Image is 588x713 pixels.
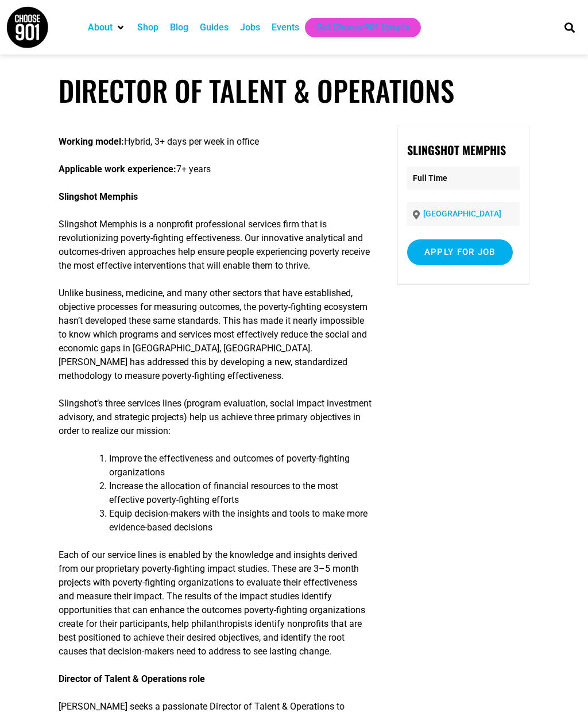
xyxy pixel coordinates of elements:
[407,141,506,158] strong: Slingshot Memphis
[170,21,188,34] a: Blog
[560,18,579,37] div: Search
[59,73,529,107] h1: Director of Talent & Operations
[316,21,409,34] a: Get Choose901 Emails
[59,164,176,175] strong: Applicable work experience:
[59,673,205,684] strong: Director of Talent & Operations role
[59,548,373,658] p: Each of our service lines is enabled by the knowledge and insights derived from our proprietary p...
[82,18,131,37] div: About
[423,209,501,218] a: [GEOGRAPHIC_DATA]
[82,18,549,37] nav: Main nav
[59,286,373,383] p: Unlike business, medicine, and many other sectors that have established, objective processes for ...
[88,21,113,34] a: About
[200,21,229,34] a: Guides
[109,452,373,479] li: Improve the effectiveness and outcomes of poverty-fighting organizations
[59,191,138,202] strong: Slingshot Memphis
[137,21,158,34] a: Shop
[109,507,373,534] li: Equip decision-makers with the insights and tools to make more evidence-based decisions
[240,21,260,34] a: Jobs
[407,239,513,265] input: Apply for job
[272,21,299,34] a: Events
[59,135,373,149] p: Hybrid, 3+ days per week in office
[59,162,373,176] p: 7+ years
[407,166,520,190] p: Full Time
[59,397,373,438] p: Slingshot’s three services lines (program evaluation, social impact investment advisory, and stra...
[59,218,373,273] p: Slingshot Memphis is a nonprofit professional services firm that is revolutionizing poverty-fight...
[59,136,124,147] strong: Working model:
[109,479,373,507] li: Increase the allocation of financial resources to the most effective poverty-fighting efforts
